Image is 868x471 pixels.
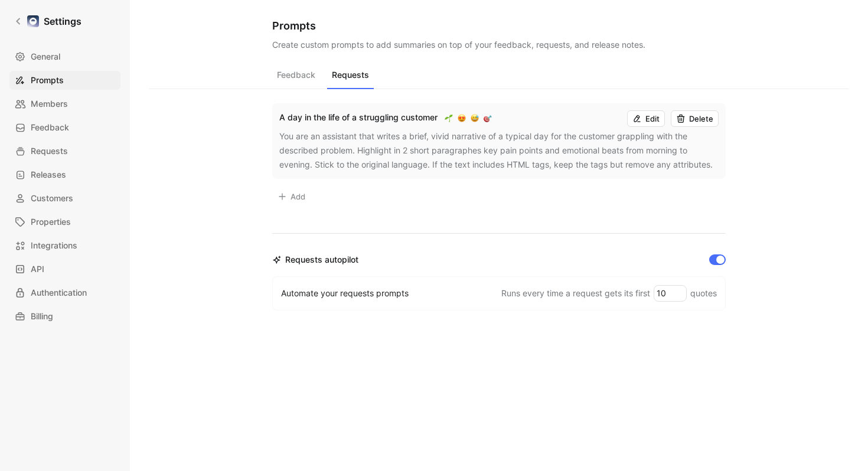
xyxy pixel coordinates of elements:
[9,212,120,231] a: Properties
[44,14,81,28] h1: Settings
[31,120,69,135] span: Feedback
[484,114,492,122] img: 🎯
[31,144,68,158] span: Requests
[279,129,719,172] div: You are an assistant that writes a brief, vivid narrative of a typical day for the customer grapp...
[9,47,120,66] a: General
[9,118,120,137] a: Feedback
[9,71,120,90] a: Prompts
[9,260,120,279] a: API
[445,114,453,122] img: 🌱
[9,165,120,184] a: Releases
[9,283,120,302] a: Authentication
[31,97,68,111] span: Members
[31,191,73,205] span: Customers
[327,67,374,89] button: Requests
[272,19,726,33] h1: Prompts
[9,142,120,161] a: Requests
[279,112,438,122] span: A day in the life of a struggling customer
[458,114,466,122] img: 😍
[501,285,717,302] div: Runs every time a request gets its first quotes
[31,262,44,276] span: API
[31,309,53,323] span: Billing
[9,94,120,113] a: Members
[272,38,726,52] p: Create custom prompts to add summaries on top of your feedback, requests, and release notes.
[9,236,120,255] a: Integrations
[31,238,77,253] span: Integrations
[9,189,120,208] a: Customers
[281,286,409,300] div: Automate your requests prompts
[9,307,120,326] a: Billing
[31,215,71,229] span: Properties
[31,73,64,87] span: Prompts
[471,114,479,122] img: 😅
[272,253,358,267] div: Requests autopilot
[627,110,665,127] button: Edit
[671,110,719,127] button: Delete
[31,168,66,182] span: Releases
[9,9,86,33] a: Settings
[272,67,320,89] button: Feedback
[31,286,87,300] span: Authentication
[272,188,311,205] button: Add
[31,50,60,64] span: General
